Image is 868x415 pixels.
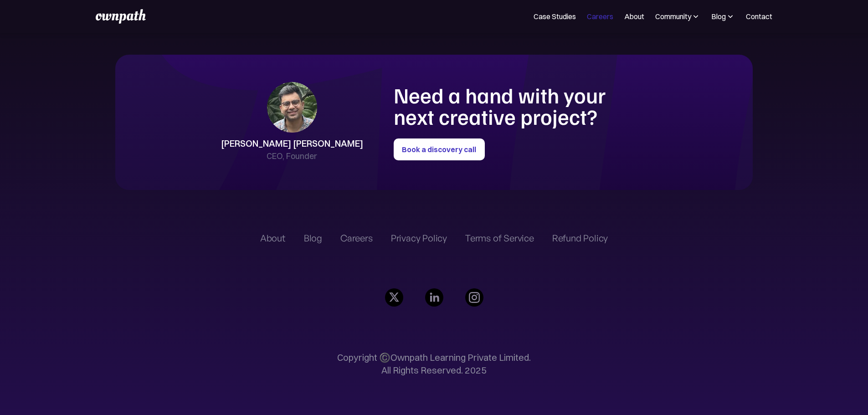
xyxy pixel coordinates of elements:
[221,137,363,150] div: [PERSON_NAME] [PERSON_NAME]
[552,233,608,244] a: Refund Policy
[655,11,700,22] div: Community
[624,11,644,22] a: About
[260,233,286,244] a: About
[394,84,642,128] h1: Need a hand with your next creative project?
[340,233,373,244] a: Careers
[337,351,531,377] p: Copyright ©️Ownpath Learning Private Limited. All Rights Reserved. 2025
[711,11,735,22] div: Blog
[391,233,447,244] a: Privacy Policy
[746,11,772,22] a: Contact
[711,11,726,22] div: Blog
[304,233,322,244] a: Blog
[465,233,534,244] a: Terms of Service
[587,11,613,22] a: Careers
[534,11,576,22] a: Case Studies
[267,150,317,163] div: CEO, Founder
[394,138,485,160] a: Book a discovery call
[655,11,691,22] div: Community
